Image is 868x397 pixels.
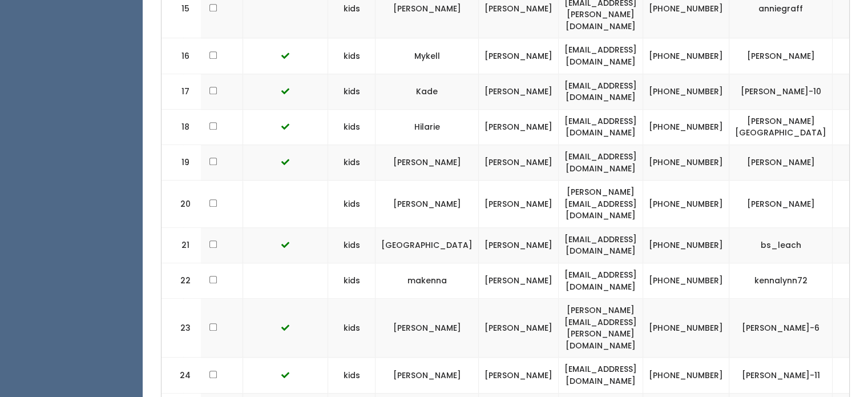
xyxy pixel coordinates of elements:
td: kids [328,109,376,145]
td: [PERSON_NAME]-10 [729,74,833,109]
td: Mykell [376,38,479,74]
td: [PERSON_NAME][EMAIL_ADDRESS][PERSON_NAME][DOMAIN_NAME] [559,299,643,358]
td: [PHONE_NUMBER] [643,109,729,145]
td: [PERSON_NAME] [376,181,479,228]
td: [EMAIL_ADDRESS][DOMAIN_NAME] [559,145,643,180]
td: kids [328,227,376,263]
td: [PHONE_NUMBER] [643,227,729,263]
td: [PHONE_NUMBER] [643,181,729,228]
td: [EMAIL_ADDRESS][DOMAIN_NAME] [559,263,643,298]
td: bs_leach [729,227,833,263]
td: [GEOGRAPHIC_DATA] [376,227,479,263]
td: kids [328,74,376,109]
td: [PERSON_NAME][EMAIL_ADDRESS][DOMAIN_NAME] [559,181,643,228]
td: [PHONE_NUMBER] [643,263,729,298]
td: [PERSON_NAME] [479,358,559,393]
td: [PERSON_NAME]-6 [729,299,833,358]
td: [PERSON_NAME] [479,109,559,145]
td: [PERSON_NAME] [479,263,559,298]
td: [PERSON_NAME] [479,181,559,228]
td: 19 [162,145,201,180]
td: kids [328,263,376,298]
td: [EMAIL_ADDRESS][DOMAIN_NAME] [559,358,643,393]
td: kennalynn72 [729,263,833,298]
td: 16 [162,38,201,74]
td: [PERSON_NAME] [729,145,833,180]
td: [PERSON_NAME] [729,38,833,74]
td: [PHONE_NUMBER] [643,145,729,180]
td: kids [328,181,376,228]
td: [PERSON_NAME] [479,299,559,358]
td: [PERSON_NAME] [479,145,559,180]
td: [PHONE_NUMBER] [643,299,729,358]
td: [PHONE_NUMBER] [643,74,729,109]
td: [PHONE_NUMBER] [643,358,729,393]
td: kids [328,145,376,180]
td: [PERSON_NAME]-11 [729,358,833,393]
td: 20 [162,181,201,228]
td: [PERSON_NAME] [729,181,833,228]
td: Kade [376,74,479,109]
td: 18 [162,109,201,145]
td: [EMAIL_ADDRESS][DOMAIN_NAME] [559,38,643,74]
td: [PERSON_NAME] [479,227,559,263]
td: [PERSON_NAME] [479,74,559,109]
td: [PHONE_NUMBER] [643,38,729,74]
td: [PERSON_NAME][GEOGRAPHIC_DATA] [729,109,833,145]
td: [EMAIL_ADDRESS][DOMAIN_NAME] [559,227,643,263]
td: 21 [162,227,201,263]
td: [PERSON_NAME] [376,145,479,180]
td: 24 [162,358,201,393]
td: kids [328,38,376,74]
td: [PERSON_NAME] [376,358,479,393]
td: 22 [162,263,201,298]
td: kids [328,299,376,358]
td: makenna [376,263,479,298]
td: [PERSON_NAME] [479,38,559,74]
td: 17 [162,74,201,109]
td: 23 [162,299,201,358]
td: [EMAIL_ADDRESS][DOMAIN_NAME] [559,74,643,109]
td: kids [328,358,376,393]
td: [PERSON_NAME] [376,299,479,358]
td: Hilarie [376,109,479,145]
td: [EMAIL_ADDRESS][DOMAIN_NAME] [559,109,643,145]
